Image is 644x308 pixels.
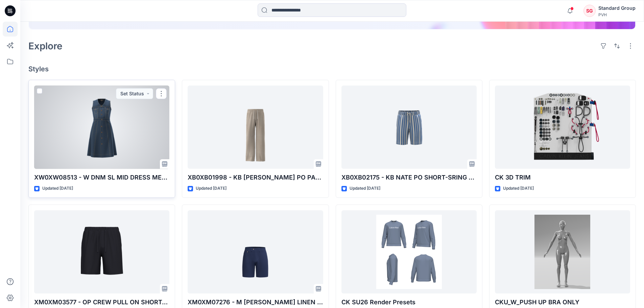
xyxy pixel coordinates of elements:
[341,210,477,294] a: CK SU26 Render Presets
[495,86,630,169] a: CK 3D TRIM
[503,185,534,192] p: Updated [DATE]
[196,185,226,192] p: Updated [DATE]
[28,41,63,51] h2: Explore
[341,173,477,182] p: XB0XB02175 - KB NATE PO SHORT-SRING 2026
[495,173,630,182] p: CK 3D TRIM
[34,298,169,307] p: XM0XM03577 - OP CREW PULL ON SHORT-SPRING 2026
[341,86,477,169] a: XB0XB02175 - KB NATE PO SHORT-SRING 2026
[350,185,380,192] p: Updated [DATE]
[495,210,630,294] a: CKU_W_PUSH UP BRA ONLY
[598,4,636,12] div: Standard Group
[34,210,169,294] a: XM0XM03577 - OP CREW PULL ON SHORT-SPRING 2026
[188,210,323,294] a: XM0XM07276 - M RILEY LINEN DC SHORT-SPRING 2026
[28,65,636,73] h4: Styles
[598,12,636,17] div: PVH
[34,86,169,169] a: XW0XW08513 - W DNM SL MID DRESS MED-SUMMER 2026
[495,298,630,307] p: CKU_W_PUSH UP BRA ONLY
[341,298,477,307] p: CK SU26 Render Presets
[188,173,323,182] p: XB0XB01998 - KB [PERSON_NAME] PO PANT-SRING 2026
[42,185,73,192] p: Updated [DATE]
[583,5,596,17] div: SG
[188,86,323,169] a: XB0XB01998 - KB ROTHWELL PO PANT-SRING 2026
[34,173,169,182] p: XW0XW08513 - W DNM SL MID DRESS MED-SUMMER 2026
[188,298,323,307] p: XM0XM07276 - M [PERSON_NAME] LINEN DC SHORT-SPRING 2026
